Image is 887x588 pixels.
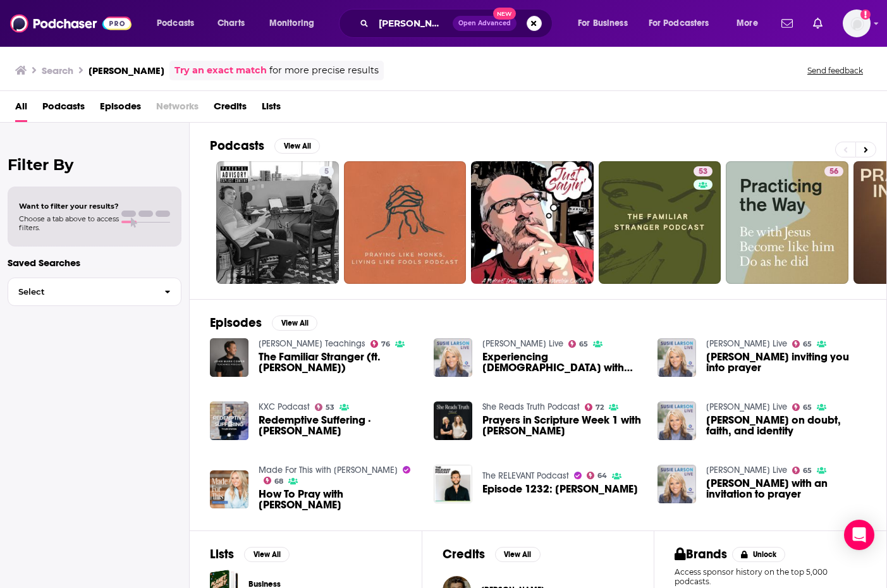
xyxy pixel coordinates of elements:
span: Episode 1232: [PERSON_NAME] [482,484,638,494]
span: 65 [803,341,812,347]
h2: Filter By [8,156,181,174]
h2: Episodes [210,315,262,331]
span: 53 [326,405,334,410]
a: Susie Larson Live [706,338,787,349]
button: Open AdvancedNew [453,16,517,31]
span: Logged in as shcarlos [843,9,871,37]
a: Try an exact match [174,63,267,78]
img: Episode 1232: Tyler Staton [434,465,472,503]
a: 72 [585,403,604,411]
a: 53 [599,161,721,284]
span: Episodes [100,96,141,122]
a: KXC Podcast [259,401,310,412]
a: John Mark Comer Teachings [259,338,365,349]
h3: Search [42,64,73,77]
button: open menu [148,13,211,34]
button: View All [272,315,317,331]
a: 53 [315,403,335,411]
span: How To Pray with [PERSON_NAME] [259,489,419,510]
img: Prayers in Scripture Week 1 with Tyler Staton [434,401,472,440]
a: Tyler Staton on doubt, faith, and identity [706,415,866,436]
span: 65 [803,468,812,474]
a: The RELEVANT Podcast [482,470,569,481]
button: open menu [728,13,774,34]
button: open menu [640,13,728,34]
span: 65 [803,405,812,410]
div: Open Intercom Messenger [844,520,874,550]
span: [PERSON_NAME] with an invitation to prayer [706,478,866,499]
span: More [737,15,758,32]
h2: Brands [675,546,727,562]
a: 5 [216,161,339,284]
span: Open Advanced [458,20,511,27]
span: Redemptive Suffering · [PERSON_NAME] [259,415,419,436]
a: 5 [319,166,334,176]
span: Select [8,288,154,296]
p: Access sponsor history on the top 5,000 podcasts. [675,567,866,586]
a: All [15,96,27,122]
a: Redemptive Suffering · Tyler Staton [259,415,419,436]
img: How To Pray with Tyler Staton [210,470,248,509]
a: 65 [792,340,812,348]
span: 56 [829,166,838,178]
img: User Profile [843,9,871,37]
p: Saved Searches [8,257,181,269]
span: Choose a tab above to access filters. [19,214,119,232]
span: New [493,8,516,20]
a: Prayers in Scripture Week 1 with Tyler Staton [482,415,642,436]
span: 65 [579,341,588,347]
span: 76 [381,341,390,347]
a: Susie Larson Live [482,338,563,349]
a: PodcastsView All [210,138,320,154]
a: EpisodesView All [210,315,317,331]
img: Tyler Staton inviting you into prayer [658,338,696,377]
button: open menu [569,13,644,34]
span: 72 [596,405,604,410]
button: Send feedback [804,65,867,76]
img: Tyler Staton on doubt, faith, and identity [658,401,696,440]
button: Unlock [732,547,786,562]
span: for more precise results [269,63,379,78]
span: Prayers in Scripture Week 1 with [PERSON_NAME] [482,415,642,436]
a: Lists [262,96,281,122]
a: 56 [726,161,848,284]
button: Select [8,278,181,306]
a: She Reads Truth Podcast [482,401,580,412]
h2: Lists [210,546,234,562]
button: View All [274,138,320,154]
span: 64 [597,473,607,479]
img: Experiencing God with Pastor Tyler Staton [434,338,472,377]
a: Susie Larson Live [706,401,787,412]
a: Made For This with Jennie Allen [259,465,398,475]
span: 68 [274,479,283,484]
span: The Familiar Stranger (ft. [PERSON_NAME]) [259,352,419,373]
span: Monitoring [269,15,314,32]
img: Tyler Staton with an invitation to prayer [658,465,696,503]
a: Redemptive Suffering · Tyler Staton [210,401,248,440]
a: 65 [792,467,812,474]
span: Credits [214,96,247,122]
a: 68 [264,477,284,484]
a: 76 [370,340,391,348]
a: CreditsView All [443,546,541,562]
h2: Podcasts [210,138,264,154]
a: Experiencing God with Pastor Tyler Staton [482,352,642,373]
a: 65 [792,403,812,411]
a: 65 [568,340,589,348]
div: Search podcasts, credits, & more... [351,9,565,38]
a: 64 [587,472,608,479]
a: Tyler Staton with an invitation to prayer [706,478,866,499]
a: Podcasts [42,96,85,122]
a: 53 [694,166,713,176]
a: Susie Larson Live [706,465,787,475]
